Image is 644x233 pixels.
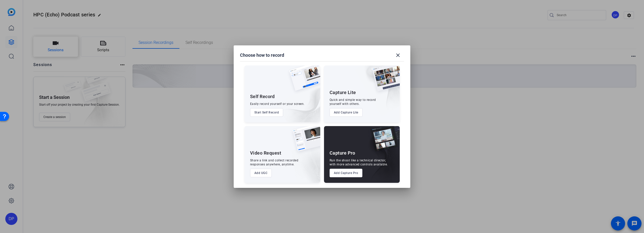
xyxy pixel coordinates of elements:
[250,94,275,100] div: Self Record
[250,150,281,156] div: Video Request
[250,102,305,106] div: Easily record yourself or your screen.
[330,90,356,96] div: Capture Lite
[330,98,376,106] div: Quick and simple way to record yourself with others.
[395,52,401,58] mat-icon: close
[362,132,400,183] img: embarkstudio-capture-pro.png
[355,66,400,116] img: embarkstudio-capture-lite.png
[291,142,320,183] img: embarkstudio-ugc-content.png
[368,66,400,96] img: capture-lite.png
[250,108,283,117] button: Start Self Record
[240,52,284,58] h1: Choose how to record
[250,158,299,166] div: Share a link and collect recorded responses anywhere, anytime.
[330,158,388,166] div: Run the shoot like a technical director, with more advanced controls available.
[330,108,363,117] button: Add Capture Lite
[366,126,400,157] img: capture-pro.png
[285,66,320,96] img: self-record.png
[276,76,320,122] img: embarkstudio-self-record.png
[330,150,355,156] div: Capture Pro
[330,169,363,177] button: Add Capture Pro
[250,169,272,177] button: Add UGC
[289,126,320,157] img: ugc-content.png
